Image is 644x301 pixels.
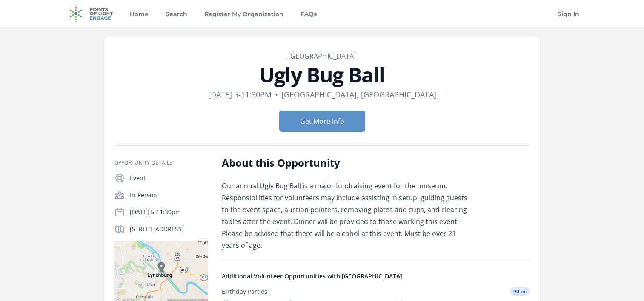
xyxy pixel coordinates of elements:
h3: Opportunity Details [114,159,208,166]
button: Get More Info [279,111,365,132]
dd: [DATE] 5-11:30pm [208,88,272,100]
p: Event [130,174,208,182]
div: • [275,88,278,100]
h2: About this Opportunity [222,156,471,170]
dd: [GEOGRAPHIC_DATA], [GEOGRAPHIC_DATA] [281,88,436,100]
a: [GEOGRAPHIC_DATA] [288,51,356,61]
p: [DATE] 5-11:30pm [130,208,208,216]
div: Birthday Parties [222,287,267,296]
h4: Additional Volunteer Opportunities with [GEOGRAPHIC_DATA] [222,272,530,281]
h1: Ugly Bug Ball [114,65,530,85]
p: Our annual Ugly Bug Ball is a major fundraising event for the museum. Responsibilities for volunt... [222,180,471,251]
span: 90 mi [510,287,530,296]
p: [STREET_ADDRESS] [130,225,208,233]
p: In-Person [130,191,208,199]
